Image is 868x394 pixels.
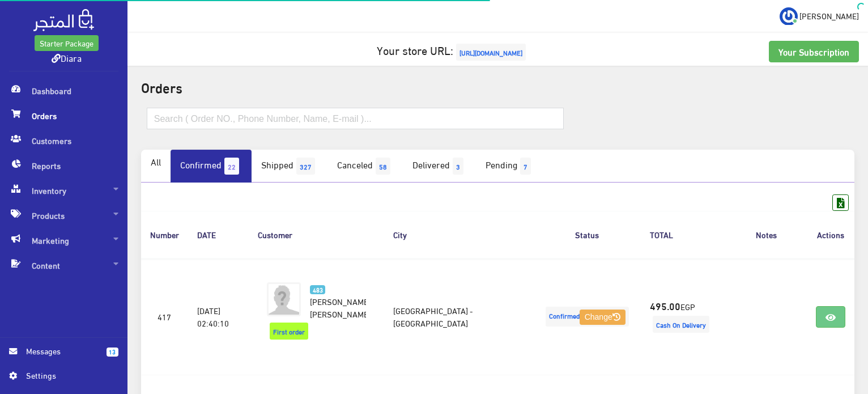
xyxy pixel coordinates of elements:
td: EGP [641,259,726,375]
img: avatar.png [267,282,301,316]
span: 58 [376,158,390,175]
span: Customers [9,128,118,153]
span: Cash On Delivery [653,316,709,333]
span: Reports [9,153,118,178]
th: Notes [726,211,807,258]
a: 483 [PERSON_NAME] [PERSON_NAME] [310,282,366,320]
th: Status [534,211,641,258]
a: Starter Package [35,35,99,51]
a: Shipped327 [252,150,327,183]
a: Your Subscription [769,41,859,62]
th: Number [141,211,188,258]
span: 7 [520,158,531,175]
h2: Orders [141,79,854,94]
span: [PERSON_NAME] [PERSON_NAME] [310,293,371,321]
span: 327 [296,158,315,175]
span: 13 [107,348,118,357]
a: Settings [9,369,118,387]
a: Your store URL:[URL][DOMAIN_NAME] [377,39,529,60]
span: Confirmed [546,307,629,327]
img: ... [780,7,798,26]
td: [GEOGRAPHIC_DATA] - [GEOGRAPHIC_DATA] [384,259,534,375]
a: Canceled58 [327,150,403,183]
th: City [384,211,534,258]
img: . [33,9,94,31]
th: Customer [249,211,384,258]
span: 483 [310,285,325,295]
a: Pending7 [476,150,543,183]
span: Marketing [9,228,118,253]
td: [DATE] 02:40:10 [188,259,249,375]
strong: 495.00 [650,298,680,313]
button: Change [580,310,626,325]
span: Inventory [9,178,118,203]
span: 22 [224,158,239,175]
span: 3 [453,158,463,175]
span: [PERSON_NAME] [799,9,859,23]
a: All [141,150,171,173]
input: Search ( Order NO., Phone Number, Name, E-mail )... [147,108,564,129]
a: Diara [52,49,82,66]
span: Messages [26,345,97,357]
span: First order [270,323,308,340]
span: Settings [26,369,109,382]
th: TOTAL [641,211,726,258]
a: Confirmed22 [171,150,252,183]
a: ... [PERSON_NAME] [780,7,859,25]
span: Orders [9,103,118,128]
th: DATE [188,211,249,258]
span: Content [9,253,118,278]
a: 13 Messages [9,345,118,369]
a: Delivered3 [403,150,476,183]
span: Products [9,203,118,228]
td: 417 [141,259,188,375]
span: Dashboard [9,78,118,103]
span: [URL][DOMAIN_NAME] [456,44,526,61]
th: Actions [807,211,854,258]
